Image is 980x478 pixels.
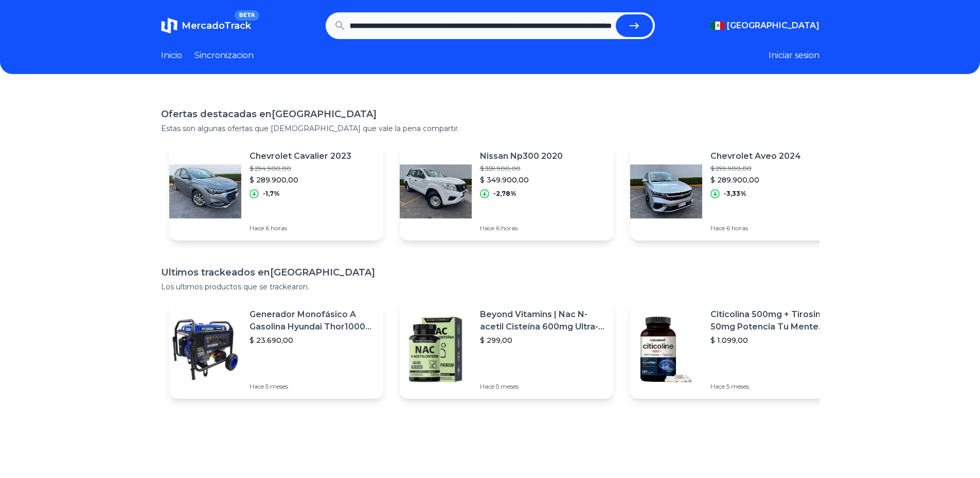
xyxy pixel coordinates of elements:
img: Featured image [400,314,472,385]
a: Featured imageChevrolet Aveo 2024$ 299.900,00$ 289.900,00-3,33%Hace 6 horas [630,142,844,241]
a: Sincronizacion [194,49,254,62]
p: Chevrolet Aveo 2024 [710,150,801,162]
p: Hace 6 horas [710,224,801,232]
a: Featured imageChevrolet Cavalier 2023$ 294.900,00$ 289.900,00-1,7%Hace 6 horas [169,142,383,241]
span: [GEOGRAPHIC_DATA] [727,20,819,32]
span: BETA [235,10,259,21]
p: $ 299,00 [480,335,605,345]
a: Inicio [161,49,182,62]
h1: Ultimos trackeados en [GEOGRAPHIC_DATA] [161,265,819,280]
p: Hace 5 meses [710,382,836,391]
a: Featured imageGenerador Monofásico A Gasolina Hyundai Thor10000 P 11.5 Kw$ 23.690,00Hace 5 meses [169,300,383,399]
p: Chevrolet Cavalier 2023 [250,150,351,162]
p: $ 349.900,00 [480,175,563,185]
p: Citicolina 500mg + Tirosina 50mg Potencia Tu Mente (120caps) Sabor Sin Sabor [710,308,836,333]
a: MercadoTrackBETA [161,17,251,34]
a: Featured imageBeyond Vitamins | Nac N-acetil Cisteína 600mg Ultra-premium Con Inulina De Agave (p... [400,300,614,399]
a: Featured imageCiticolina 500mg + Tirosina 50mg Potencia Tu Mente (120caps) Sabor Sin Sabor$ 1.099... [630,300,844,399]
a: Featured imageNissan Np300 2020$ 359.900,00$ 349.900,00-2,78%Hace 6 horas [400,142,614,241]
img: Featured image [169,155,241,227]
span: MercadoTrack [182,20,251,31]
p: $ 289.900,00 [710,175,801,185]
img: Featured image [169,314,241,385]
p: Generador Monofásico A Gasolina Hyundai Thor10000 P 11.5 Kw [250,308,375,333]
p: $ 1.099,00 [710,335,836,345]
p: Hace 6 horas [480,224,563,232]
img: MercadoTrack [161,17,177,34]
p: Hace 5 meses [250,382,375,391]
p: Los ultimos productos que se trackearon. [161,282,819,292]
p: $ 23.690,00 [250,335,375,345]
img: Mexico [710,22,725,30]
p: $ 359.900,00 [480,164,563,173]
img: Featured image [630,155,702,227]
h1: Ofertas destacadas en [GEOGRAPHIC_DATA] [161,107,819,121]
p: $ 299.900,00 [710,164,801,173]
p: Nissan Np300 2020 [480,150,563,162]
p: -1,7% [263,190,280,198]
p: -2,78% [493,190,516,198]
p: Hace 5 meses [480,382,605,391]
p: $ 289.900,00 [250,175,351,185]
p: Hace 6 horas [250,224,351,232]
button: Iniciar sesion [769,49,819,62]
img: Featured image [400,155,472,227]
button: [GEOGRAPHIC_DATA] [710,20,819,32]
p: Estas son algunas ofertas que [DEMOGRAPHIC_DATA] que vale la pena compartir. [161,123,819,134]
p: -3,33% [724,190,746,198]
img: Featured image [630,314,702,385]
p: $ 294.900,00 [250,164,351,173]
p: Beyond Vitamins | Nac N-acetil Cisteína 600mg Ultra-premium Con Inulina De Agave (prebiótico Natu... [480,308,605,333]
